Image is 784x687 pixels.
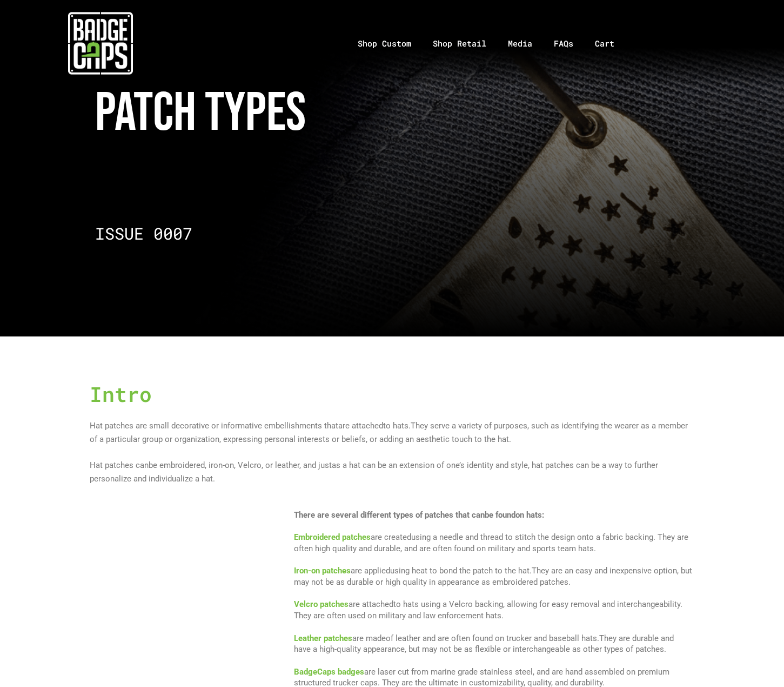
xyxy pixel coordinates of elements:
span: are attached [349,599,393,609]
span: are created [371,532,411,542]
span: are made [352,633,386,643]
span: They serve a variety of purposes, such as identifying the wearer as a member of a particular grou... [90,421,688,444]
h1: Intro [90,380,695,408]
a: FAQs [543,15,584,72]
span: . [213,474,215,484]
span: are applied [351,566,390,576]
span: . [664,644,666,654]
strong: Leather patches [294,633,352,643]
a: Shop Retail [422,15,497,72]
span: Velcro patches [294,599,349,609]
strong: Iron-on patches [294,566,351,576]
span: . [568,577,571,587]
span: ISSUE 0007 [95,223,192,244]
a: Cart [584,15,639,72]
span: using heat to bond the patch to the hat. [390,566,532,576]
span: . [509,434,511,444]
span: , iron-on, Velcro, or leather, and j [205,460,320,470]
nav: Menu [202,15,784,72]
span: be found [485,510,515,520]
img: badgecaps white logo with green acccent [68,11,133,76]
a: Media [497,15,543,72]
span: Patch Types [95,81,306,146]
span: to hats using a Velcro backing, allowing for easy removal and interchangeability [393,599,680,609]
span: to hats. [383,421,411,431]
span: ust [320,460,332,470]
span: are attached [338,421,383,431]
span: as a hat can be an extension of one’s identity and style, hat patches can be a way to further per... [90,460,658,484]
strong: There are several different types of patches that can on hats: [294,510,544,520]
span: Hat patches can [90,460,149,470]
span: of leather and are often found on trucker and baseball hats. [386,633,599,643]
span: be embroidered [149,460,205,470]
span: using a needle and thread to stitch the design onto a fabric backing [411,532,653,542]
span: BadgeCaps badges [294,667,364,677]
span: Hat patches are small decorative or informative embellishments that [90,421,338,431]
a: Shop Custom [347,15,422,72]
span: Embroidered patches [294,532,371,542]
